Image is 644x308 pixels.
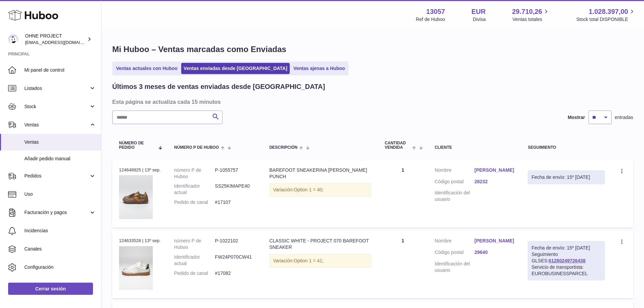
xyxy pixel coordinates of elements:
[269,183,371,197] div: Variación:
[568,114,585,121] label: Mostrar
[119,246,153,290] img: CLASSIC_WHITE_WEB.jpg
[294,258,324,263] span: Option 1 = 41;
[378,231,428,298] td: 1
[215,270,256,277] dd: #17082
[269,145,297,150] span: Descripción
[531,174,601,181] div: Fecha de envío: 15º [DATE]
[475,238,515,244] a: [PERSON_NAME]
[119,141,155,150] span: Número de pedido
[181,63,290,74] a: Ventas enviadas desde [GEOGRAPHIC_DATA]
[24,139,96,145] span: Ventas
[475,167,515,173] a: [PERSON_NAME]
[119,167,161,173] div: 124648925 | 13º sep.
[475,249,515,256] a: 29640
[435,190,475,203] dt: Identificación del usuario
[24,156,96,162] span: Añadir pedido manual
[215,199,256,206] dd: #17107
[215,238,256,251] dd: P-1022102
[24,67,96,73] span: Mi panel de control
[385,141,410,150] span: Cantidad vendida
[512,7,550,23] a: 29.710,26 Ventas totales
[112,82,325,91] h2: Últimos 3 meses de ventas enviadas desde [GEOGRAPHIC_DATA]
[119,238,161,244] div: 124633528 | 13º sep.
[174,183,215,196] dt: Identificador actual
[112,98,631,105] h3: Esta página se actualiza cada 15 minutos
[435,261,475,274] dt: Identificación del usuario
[416,16,445,23] div: Ref de Huboo
[576,16,636,23] span: Stock total DISPONIBLE
[215,183,256,196] dd: SS25KIMAPE40
[25,33,86,46] div: OHNE PROJECT
[8,283,93,295] a: Cerrar sesión
[174,238,215,251] dt: número P de Huboo
[174,270,215,277] dt: Pedido de canal
[435,145,515,150] div: Cliente
[24,122,89,128] span: Ventas
[531,264,601,277] div: Servicio de transportista: EUROBUSINESSPARCEL
[435,167,475,175] dt: Nombre
[435,179,475,187] dt: Código postal
[378,160,428,228] td: 1
[24,246,96,252] span: Canales
[528,145,605,150] div: Seguimiento
[294,187,324,192] span: Option 1 = 40;
[114,63,180,74] a: Ventas actuales con Huboo
[576,7,636,23] a: 1.028.397,00 Stock total DISPONIBLE
[426,7,445,16] strong: 13057
[8,34,18,44] img: internalAdmin-13057@internal.huboo.com
[471,7,485,16] strong: EUR
[25,40,99,45] span: [EMAIL_ADDRESS][DOMAIN_NAME]
[174,199,215,206] dt: Pedido de canal
[475,179,515,185] a: 28232
[215,167,256,180] dd: P-1055757
[269,238,371,251] div: CLASSIC WHITE - PROJECT 070 BAREFOOT SNEAKER
[24,85,89,92] span: Listados
[215,254,256,267] dd: FW24P070CW41
[291,63,348,74] a: Ventas ajenas a Huboo
[549,258,586,263] a: 61280249726438
[112,44,633,55] h1: Mi Huboo – Ventas marcadas como Enviadas
[24,209,89,216] span: Facturación y pagos
[435,249,475,257] dt: Código postal
[528,241,605,280] div: Seguimiento GLSES:
[24,191,96,197] span: Uso
[24,228,96,234] span: Incidencias
[435,238,475,246] dt: Nombre
[531,245,601,251] div: Fecha de envío: 15º [DATE]
[269,167,371,180] div: BAREFOOT SNEAKERINA [PERSON_NAME] PUNCH
[512,7,542,16] span: 29.710,26
[174,254,215,267] dt: Identificador actual
[512,16,550,23] span: Ventas totales
[24,103,89,110] span: Stock
[269,254,371,268] div: Variación:
[24,173,89,179] span: Pedidos
[174,145,219,150] span: número P de Huboo
[589,7,628,16] span: 1.028.397,00
[615,114,633,121] span: entradas
[119,175,153,219] img: KIMA_FANGO_SMALL_44b1bbca-0d38-4c0e-adbd-32338417af50.jpg
[174,167,215,180] dt: número P de Huboo
[473,16,486,23] div: Divisa
[24,264,96,270] span: Configuración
